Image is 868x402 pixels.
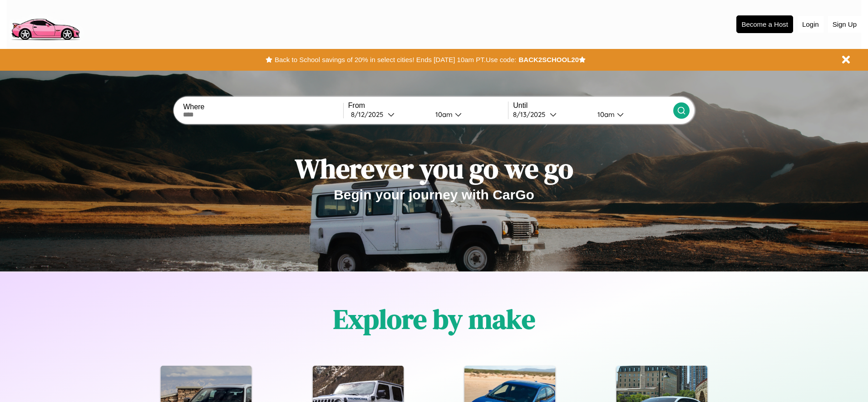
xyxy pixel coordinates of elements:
div: 8 / 12 / 2025 [351,110,388,119]
button: Login [798,16,824,33]
b: BACK2SCHOOL20 [518,56,579,63]
div: 10am [593,110,617,119]
button: Sign Up [828,16,861,33]
label: Until [513,102,673,110]
button: 8/12/2025 [348,110,428,119]
button: Become a Host [736,15,793,33]
button: 10am [428,110,508,119]
label: From [348,102,508,110]
div: 8 / 13 / 2025 [513,110,550,119]
div: 10am [431,110,455,119]
h1: Explore by make [333,300,535,338]
button: 10am [590,110,673,119]
img: logo [7,5,84,43]
button: Back to School savings of 20% in select cities! Ends [DATE] 10am PT.Use code: [272,53,518,66]
label: Where [183,103,343,111]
